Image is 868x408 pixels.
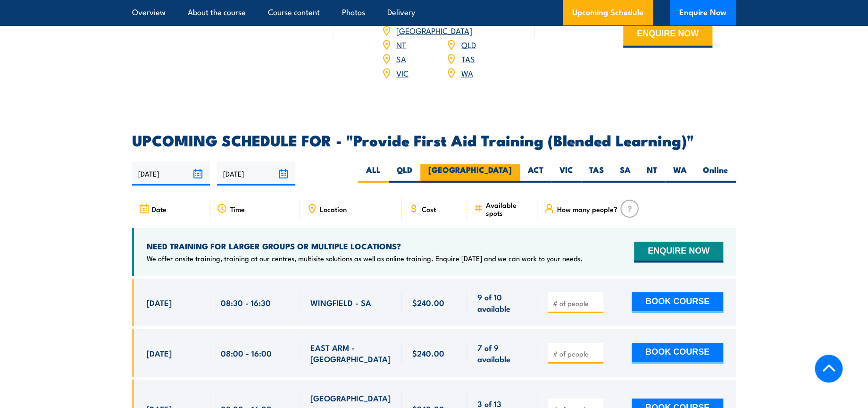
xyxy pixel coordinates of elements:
label: Online [695,164,736,183]
label: SA [612,164,639,183]
a: QLD [461,39,476,50]
a: TAS [461,53,475,64]
a: SA [396,53,406,64]
button: ENQUIRE NOW [634,242,723,263]
span: [DATE] [147,297,172,308]
span: Date [152,205,167,213]
span: 7 of 9 available [477,342,527,364]
button: ENQUIRE NOW [623,22,712,48]
label: TAS [581,164,612,183]
span: WINGFIELD - SA [310,297,371,308]
label: VIC [551,164,581,183]
span: Location [320,205,347,213]
span: 9 of 10 available [477,291,527,314]
a: VIC [396,67,409,78]
h4: NEED TRAINING FOR LARGER GROUPS OR MULTIPLE LOCATIONS? [147,241,583,251]
a: NT [396,39,406,50]
input: From date [132,161,210,186]
p: We offer onsite training, training at our centres, multisite solutions as well as online training... [147,254,583,263]
label: QLD [389,164,420,183]
a: [GEOGRAPHIC_DATA] [396,25,472,36]
span: 08:30 - 16:30 [221,297,271,308]
label: ALL [358,164,389,183]
span: $240.00 [412,297,444,308]
span: [DATE] [147,348,172,358]
label: WA [665,164,695,183]
h2: UPCOMING SCHEDULE FOR - "Provide First Aid Training (Blended Learning)" [132,133,736,146]
span: Cost [422,205,436,213]
a: WA [461,67,473,78]
span: 08:00 - 16:00 [221,348,272,358]
input: # of people [553,349,600,358]
button: BOOK COURSE [632,343,723,364]
span: EAST ARM - [GEOGRAPHIC_DATA] [310,342,392,364]
span: $240.00 [412,348,444,358]
span: Time [230,205,245,213]
label: ACT [520,164,551,183]
input: To date [217,161,295,186]
button: BOOK COURSE [632,292,723,313]
label: [GEOGRAPHIC_DATA] [420,164,520,183]
span: How many people? [557,205,618,213]
label: NT [639,164,665,183]
input: # of people [553,298,600,308]
span: Available spots [486,201,531,217]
